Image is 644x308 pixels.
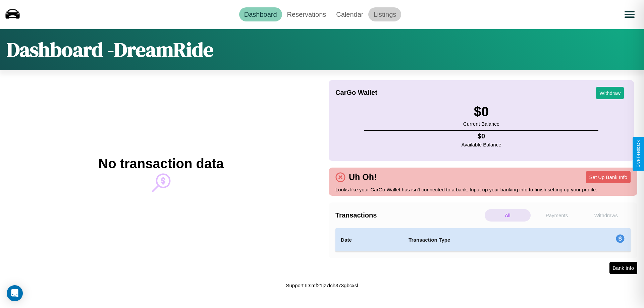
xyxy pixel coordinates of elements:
[239,7,282,21] a: Dashboard
[620,5,639,24] button: Open menu
[534,209,580,222] p: Payments
[335,211,483,219] h4: Transactions
[335,228,631,252] table: simple table
[286,281,358,290] p: Support ID: mf21jz7lch373gbcxsl
[463,104,499,119] h3: $ 0
[335,185,631,194] p: Looks like your CarGo Wallet has isn't connected to a bank. Input up your banking info to finish ...
[609,262,637,274] button: Bank Info
[331,7,368,21] a: Calendar
[345,172,380,182] h4: Uh Oh!
[335,89,377,97] h4: CarGo Wallet
[462,140,501,149] p: Available Balance
[636,140,641,168] div: Give Feedback
[463,119,499,128] p: Current Balance
[282,7,331,21] a: Reservations
[462,132,501,140] h4: $ 0
[409,236,561,244] h4: Transaction Type
[7,36,213,63] h1: Dashboard - DreamRide
[368,7,401,21] a: Listings
[596,87,624,99] button: Withdraw
[98,156,223,171] h2: No transaction data
[341,236,398,244] h4: Date
[586,171,631,183] button: Set Up Bank Info
[485,209,531,222] p: All
[583,209,629,222] p: Withdraws
[7,285,23,301] div: Open Intercom Messenger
